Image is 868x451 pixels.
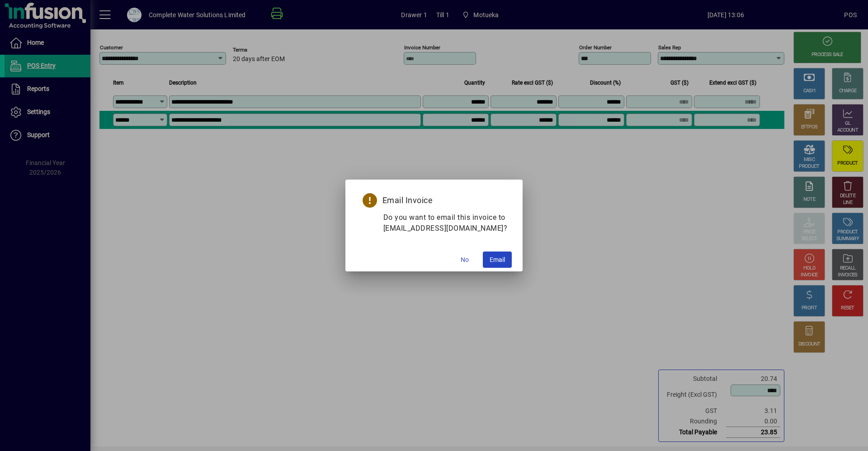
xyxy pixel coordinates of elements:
[383,212,508,234] p: Do you want to email this invoice to [EMAIL_ADDRESS][DOMAIN_NAME]?
[483,252,512,268] button: Email
[361,193,508,208] h5: Email Invoice
[461,255,469,265] span: No
[450,252,479,268] button: No
[490,255,505,265] span: Email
